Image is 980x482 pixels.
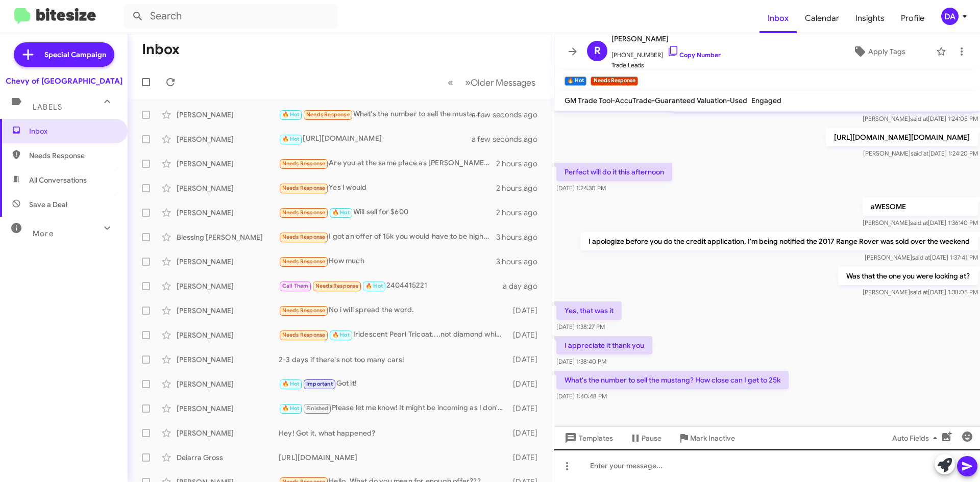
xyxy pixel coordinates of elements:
[611,60,721,70] span: Trade Leads
[556,371,789,389] p: What's the number to sell the mustang? How close can I get to 25k
[279,378,508,390] div: Got it!
[471,77,535,88] span: Older Messages
[282,160,326,167] span: Needs Response
[863,288,978,296] span: [PERSON_NAME] [DATE] 1:38:05 PM
[642,429,661,447] span: Pause
[29,150,116,161] span: Needs Response
[556,301,622,320] p: Yes, that was it
[279,182,496,194] div: Yes I would
[941,8,959,25] div: DA
[279,402,508,414] div: Please let me know! It might be incoming as I don't see any on my inventory
[306,111,350,118] span: Needs Response
[556,336,652,354] p: I appreciate it thank you
[910,288,928,296] span: said at
[508,403,546,414] div: [DATE]
[797,4,847,33] a: Calendar
[177,330,279,340] div: [PERSON_NAME]
[279,280,503,292] div: 2404415221
[670,429,743,447] button: Mark Inactive
[6,76,122,86] div: Chevy of [GEOGRAPHIC_DATA]
[594,43,601,59] span: R
[484,110,546,120] div: a few seconds ago
[177,281,279,291] div: [PERSON_NAME]
[29,175,87,185] span: All Conversations
[826,42,931,61] button: Apply Tags
[279,109,484,120] div: What's the number to sell the mustang? How close can I get to 25k
[884,429,949,447] button: Auto Fields
[142,41,180,58] h1: Inbox
[556,358,606,365] span: [DATE] 1:38:40 PM
[554,429,621,447] button: Templates
[484,134,546,144] div: a few seconds ago
[177,428,279,438] div: [PERSON_NAME]
[332,209,350,216] span: 🔥 Hot
[508,330,546,340] div: [DATE]
[503,281,546,291] div: a day ago
[933,8,969,25] button: DA
[892,429,941,447] span: Auto Fields
[580,232,978,250] p: I apologize before you do the credit application, I'm being notified the 2017 Range Rover was sol...
[667,51,721,59] a: Copy Number
[177,257,279,267] div: [PERSON_NAME]
[442,72,459,93] button: Previous
[282,380,300,387] span: 🔥 Hot
[177,379,279,389] div: [PERSON_NAME]
[611,45,721,60] span: [PHONE_NUMBER]
[279,428,508,438] div: Hey! Got it, what happened?
[306,405,329,412] span: Finished
[910,219,928,226] span: said at
[863,149,978,157] span: [PERSON_NAME] [DATE] 1:24:20 PM
[556,392,607,400] span: [DATE] 1:40:48 PM
[508,428,546,438] div: [DATE]
[282,234,326,240] span: Needs Response
[465,76,471,89] span: »
[282,111,300,118] span: 🔥 Hot
[893,4,933,33] a: Profile
[556,163,672,181] p: Perfect will do it this afternoon
[442,72,542,93] nav: Page navigation example
[611,33,721,45] span: [PERSON_NAME]
[177,232,279,242] div: Blessing [PERSON_NAME]
[282,258,326,265] span: Needs Response
[124,4,338,29] input: Search
[279,133,484,145] div: [URL][DOMAIN_NAME]
[496,232,546,242] div: 3 hours ago
[315,283,359,289] span: Needs Response
[508,306,546,316] div: [DATE]
[177,134,279,144] div: [PERSON_NAME]
[282,185,326,191] span: Needs Response
[912,253,930,261] span: said at
[177,403,279,414] div: [PERSON_NAME]
[279,329,508,341] div: Iridescent Pearl Tricoat....not diamond white. Thx
[591,77,638,86] small: Needs Response
[448,76,453,89] span: «
[177,183,279,193] div: [PERSON_NAME]
[282,405,300,412] span: 🔥 Hot
[496,159,546,169] div: 2 hours ago
[863,219,978,226] span: [PERSON_NAME] [DATE] 1:36:40 PM
[556,323,605,331] span: [DATE] 1:38:27 PM
[496,257,546,267] div: 3 hours ago
[177,306,279,316] div: [PERSON_NAME]
[863,197,978,216] p: aWESOME
[44,49,106,60] span: Special Campaign
[508,452,546,463] div: [DATE]
[306,380,333,387] span: Important
[279,231,496,243] div: I got an offer of 15k you would have to be higher than that
[847,4,893,33] a: Insights
[865,253,978,261] span: [PERSON_NAME] [DATE] 1:37:41 PM
[279,305,508,316] div: No i will spread the word.
[508,379,546,389] div: [DATE]
[282,283,309,289] span: Call Them
[759,4,797,33] a: Inbox
[177,354,279,365] div: [PERSON_NAME]
[279,256,496,267] div: How much
[863,115,978,122] span: [PERSON_NAME] [DATE] 1:24:05 PM
[33,103,62,112] span: Labels
[496,183,546,193] div: 2 hours ago
[621,429,670,447] button: Pause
